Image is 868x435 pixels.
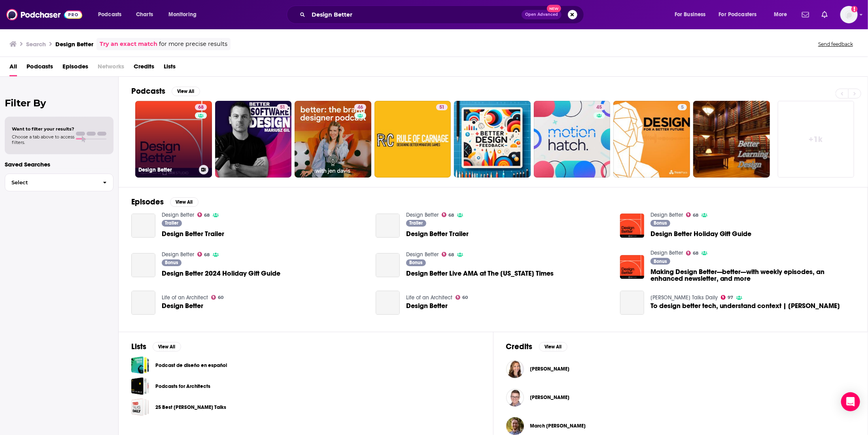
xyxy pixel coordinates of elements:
[651,303,840,309] span: To design better tech, understand context | [PERSON_NAME]
[162,251,194,258] a: Design Better
[774,9,787,20] span: More
[357,104,363,112] span: 46
[669,8,716,21] button: open menu
[530,394,570,401] span: [PERSON_NAME]
[131,86,165,96] h2: Podcasts
[409,221,423,225] span: Trailer
[840,6,858,23] button: Show profile menu
[5,97,113,109] h2: Filter By
[530,366,570,372] span: [PERSON_NAME]
[12,134,74,145] span: Choose a tab above to access filters.
[374,101,451,178] a: 51
[5,174,113,191] button: Select
[506,417,524,435] img: March Rogers
[138,166,196,173] h3: Design Better
[719,9,757,20] span: For Podcasters
[100,40,157,49] a: Try an exact match
[376,291,400,315] a: Design Better
[620,291,644,315] a: To design better tech, understand context | Tania Douglas
[506,342,567,352] a: CreditsView All
[651,269,855,282] span: Making Design Better—better—with weekly episodes, an enhanced newsletter, and more
[295,101,371,178] a: 46
[131,356,149,374] span: Podcast de diseño en español
[9,60,17,76] a: All
[406,231,469,237] a: Design Better Trailer
[131,86,200,96] a: PodcastsView All
[506,356,855,382] button: Anna EaglinAnna Eaglin
[197,252,210,257] a: 68
[651,212,683,218] a: Design Better
[55,40,93,48] h3: Design Better
[134,60,154,76] span: Credits
[456,295,468,300] a: 60
[162,303,203,309] a: Design Better
[98,9,121,20] span: Podcasts
[442,252,454,257] a: 68
[155,382,210,391] a: Podcasts for Architects
[163,8,207,21] button: open menu
[728,296,733,299] span: 97
[594,104,605,110] a: 45
[620,214,644,238] a: Design Better Holiday Gift Guide
[841,392,860,411] div: Open Intercom Messenger
[131,342,181,352] a: ListsView All
[159,40,227,49] span: for more precise results
[681,104,684,112] span: 5
[131,8,158,21] a: Charts
[164,60,176,76] a: Lists
[406,294,452,301] a: Life of an Architect
[62,60,88,76] a: Episodes
[506,342,533,352] h2: Credits
[448,253,454,257] span: 68
[714,8,768,21] button: open menu
[165,260,178,265] span: Bonus
[530,423,586,429] a: March Rogers
[131,291,155,315] a: Design Better
[131,377,149,395] a: Podcasts for Architects
[131,197,164,207] h2: Episodes
[204,253,210,257] span: 68
[678,104,687,110] a: 5
[613,101,690,178] a: 5
[778,101,855,178] a: +1k
[131,398,149,416] a: 25 Best Ted Talks
[530,366,570,372] a: Anna Eaglin
[354,104,366,110] a: 46
[131,342,146,352] h2: Lists
[155,361,227,370] a: Podcast de diseño en español
[135,101,212,178] a: 68Design Better
[136,9,153,20] span: Charts
[547,5,561,12] span: New
[651,231,752,237] a: Design Better Holiday Gift Guide
[721,295,734,300] a: 97
[168,9,197,20] span: Monitoring
[308,8,522,21] input: Search podcasts, credits, & more...
[198,104,204,112] span: 68
[436,104,448,110] a: 51
[654,221,667,225] span: Bonus
[6,7,82,22] a: Podchaser - Follow, Share and Rate Podcasts
[162,270,280,277] a: Design Better 2024 Holiday Gift Guide
[26,60,53,76] span: Podcasts
[162,294,208,301] a: Life of an Architect
[768,8,797,21] button: open menu
[799,8,812,21] a: Show notifications dropdown
[162,231,224,237] a: Design Better Trailer
[131,253,155,277] a: Design Better 2024 Holiday Gift Guide
[686,212,699,217] a: 68
[506,389,524,407] a: Christian Beck
[620,255,644,279] img: Making Design Better—better—with weekly episodes, an enhanced newsletter, and more
[153,342,181,352] button: View All
[439,104,444,112] span: 51
[162,212,194,218] a: Design Better
[172,87,200,96] button: View All
[131,197,199,207] a: EpisodesView All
